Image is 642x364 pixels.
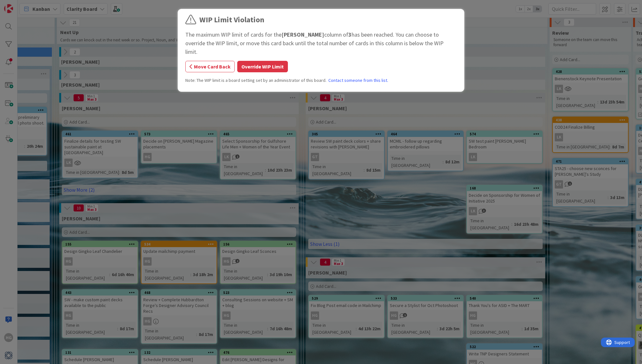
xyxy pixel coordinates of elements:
[185,77,457,84] div: Note: The WIP limit is a board setting set by an administrator of this board.
[13,1,29,9] span: Support
[185,61,235,72] button: Move Card Back
[282,31,324,38] b: [PERSON_NAME]
[185,30,457,56] div: The maximum WIP limit of cards for the column of has been reached. You can choose to override the...
[348,31,352,38] b: 3
[199,14,264,25] div: WIP Limit Violation
[237,61,288,72] button: Override WIP Limit
[328,77,388,84] a: Contact someone from this list.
